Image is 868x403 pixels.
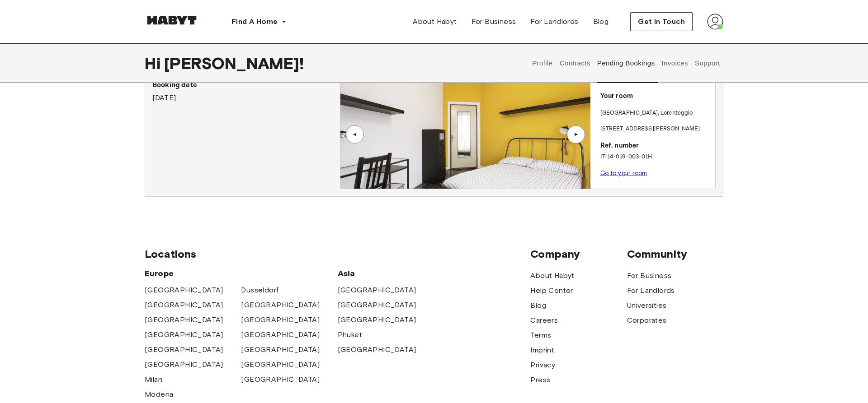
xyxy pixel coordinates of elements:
[145,315,223,325] a: [GEOGRAPHIC_DATA]
[145,16,199,25] img: Habyt
[241,300,320,310] a: [GEOGRAPHIC_DATA]
[338,300,416,310] a: [GEOGRAPHIC_DATA]
[600,109,693,118] p: [GEOGRAPHIC_DATA] , Lorenteggio
[241,329,320,340] a: [GEOGRAPHIC_DATA]
[627,285,675,296] a: For Landlords
[530,375,550,385] a: Press
[693,43,721,83] button: Support
[338,344,416,355] a: [GEOGRAPHIC_DATA]
[593,16,609,27] span: Blog
[600,153,712,162] p: IT-14-019-003-01H
[530,360,555,371] a: Privacy
[145,54,164,73] span: Hi
[530,315,558,326] a: Careers
[627,247,723,261] span: Community
[145,268,338,279] span: Europe
[152,80,340,103] div: [DATE]
[241,344,320,355] a: [GEOGRAPHIC_DATA]
[464,13,524,31] a: For Business
[145,247,530,261] span: Locations
[145,374,162,385] a: Milan
[472,16,516,27] span: For Business
[558,43,591,83] button: Contracts
[145,300,223,310] a: [GEOGRAPHIC_DATA]
[145,329,223,340] a: [GEOGRAPHIC_DATA]
[231,16,278,27] span: Find A Home
[530,270,574,281] a: About Habyt
[152,80,340,91] p: Booking date
[530,330,551,341] a: Terms
[164,54,304,73] span: [PERSON_NAME] !
[529,43,723,83] div: user profile tabs
[350,132,359,137] div: ▲
[531,43,554,83] button: Profile
[530,285,573,296] a: Help Center
[530,247,627,261] span: Company
[660,43,689,83] button: Invoices
[530,300,546,311] a: Blog
[413,16,457,27] span: About Habyt
[523,13,585,31] a: For Landlords
[600,125,712,134] p: [STREET_ADDRESS][PERSON_NAME]
[241,285,278,296] a: Dusseldorf
[600,141,712,151] p: Ref. number
[338,329,362,340] a: Phuket
[627,315,667,326] a: Corporates
[145,344,223,355] a: [GEOGRAPHIC_DATA]
[627,300,667,311] a: Universities
[530,345,554,356] a: Imprint
[338,285,416,296] span: [GEOGRAPHIC_DATA]
[638,16,685,27] span: Get in Touch
[586,13,616,31] a: Blog
[707,14,723,30] img: avatar
[338,268,434,279] span: Asia
[224,13,294,31] button: Find A Home
[340,80,590,189] img: Image of the room
[600,170,647,176] a: Go to your room
[145,285,223,296] a: [GEOGRAPHIC_DATA]
[530,16,578,27] span: For Landlords
[338,315,416,325] a: [GEOGRAPHIC_DATA]
[145,359,223,370] a: [GEOGRAPHIC_DATA]
[600,91,712,102] p: Your room
[145,389,173,400] a: Modena
[596,43,656,83] button: Pending Bookings
[627,270,672,281] a: For Business
[241,359,320,370] a: [GEOGRAPHIC_DATA]
[571,132,580,137] div: ▲
[241,315,320,325] a: [GEOGRAPHIC_DATA]
[630,12,693,31] button: Get in Touch
[241,374,320,385] a: [GEOGRAPHIC_DATA]
[406,13,464,31] a: About Habyt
